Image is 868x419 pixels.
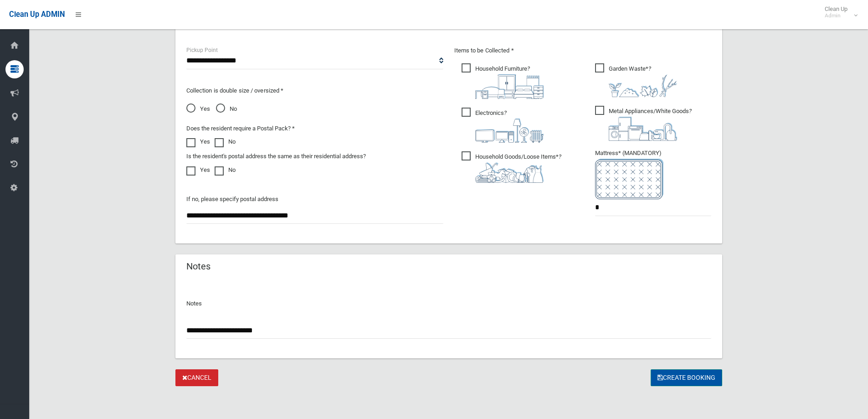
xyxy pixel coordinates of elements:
small: Admin [825,12,847,19]
span: Garden Waste* [595,63,677,97]
span: Metal Appliances/White Goods [595,106,692,141]
p: Items to be Collected * [454,45,711,56]
header: Notes [175,258,221,275]
img: 4fd8a5c772b2c999c83690221e5242e0.png [609,74,677,97]
label: No [215,165,236,176]
span: No [216,103,237,114]
label: No [215,136,236,147]
span: Household Furniture [462,63,544,99]
img: aa9efdbe659d29b613fca23ba79d85cb.png [475,74,544,99]
img: 394712a680b73dbc3d2a6a3a7ffe5a07.png [475,119,544,143]
label: Is the resident's postal address the same as their residential address? [186,151,366,162]
span: Clean Up ADMIN [9,10,65,19]
i: ? [475,65,544,99]
label: If no, please specify postal address [186,194,278,205]
p: Collection is double size / oversized * [186,85,443,96]
i: ? [475,153,561,183]
label: Yes [186,136,210,147]
label: Yes [186,165,210,176]
label: Does the resident require a Postal Pack? * [186,123,295,134]
span: Electronics [462,108,544,143]
img: e7408bece873d2c1783593a074e5cb2f.png [595,159,663,199]
i: ? [609,65,677,97]
span: Household Goods/Loose Items* [462,151,561,183]
span: Clean Up [820,5,857,19]
span: Yes [186,103,210,114]
i: ? [475,109,544,143]
a: Cancel [175,369,218,386]
img: b13cc3517677393f34c0a387616ef184.png [475,162,544,183]
img: 36c1b0289cb1767239cdd3de9e694f19.png [609,117,677,141]
i: ? [609,108,692,141]
span: Mattress* (MANDATORY) [595,150,711,199]
p: Notes [186,298,711,309]
button: Create Booking [651,369,722,386]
